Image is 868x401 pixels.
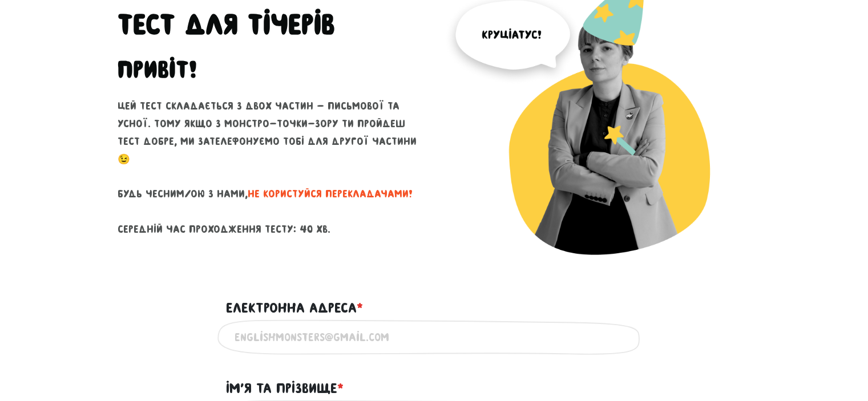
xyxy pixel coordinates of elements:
[235,325,634,350] input: englishmonsters@gmail.com
[118,98,426,238] p: Цей тест складається з двох частин - письмової та усної. Тому якщо з монстро-точки-зору ти пройде...
[118,55,197,84] h2: Привіт!
[248,188,413,200] span: не користуйся перекладачами!
[226,297,363,319] label: Електронна адреса
[226,378,344,399] label: Ім'я та прізвище
[118,7,426,42] h1: Тест для тічерів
